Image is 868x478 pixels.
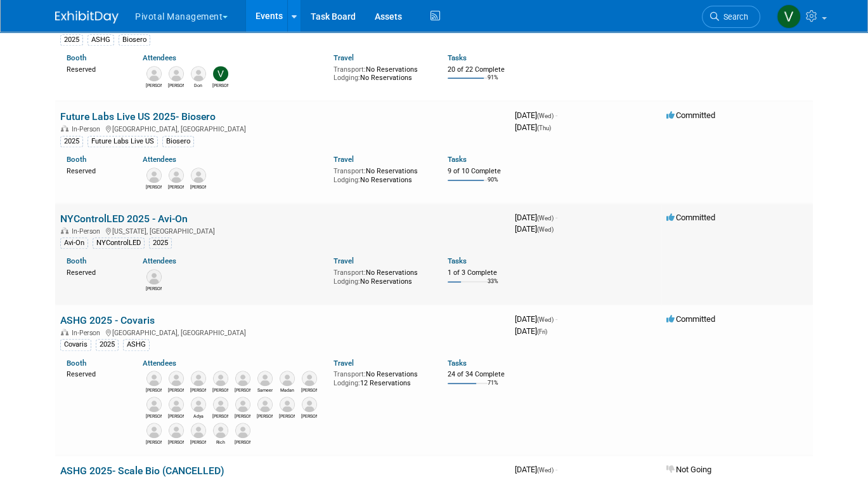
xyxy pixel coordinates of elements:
[169,66,184,81] img: Michael Malanga
[190,81,206,89] div: Don Janezic
[60,123,505,133] div: [GEOGRAPHIC_DATA], [GEOGRAPHIC_DATA]
[169,371,184,386] img: Robert Riegelhaupt
[191,371,206,386] img: Jared Hoffman
[191,423,206,438] img: Jeff Reimers
[702,6,760,28] a: Search
[334,256,354,265] a: Travel
[515,213,557,222] span: [DATE]
[515,110,557,120] span: [DATE]
[302,397,317,412] img: Kris Amirault
[488,380,498,397] td: 71%
[191,66,206,81] img: Don Janezic
[537,124,551,131] span: (Thu)
[537,112,554,119] span: (Wed)
[257,397,273,412] img: Ulrich Thomann
[168,438,184,446] div: Tom O'Hare
[448,65,505,74] div: 20 of 22 Complete
[537,467,554,474] span: (Wed)
[60,237,88,249] div: Avi-On
[191,168,206,183] img: Noah Vanderhyde
[448,167,505,176] div: 9 of 10 Complete
[777,4,801,29] img: Valerie Weld
[235,371,250,386] img: Eugenio Daviso, Ph.D.
[72,227,104,236] span: In-Person
[143,53,176,62] a: Attendees
[280,371,295,386] img: Madan Ambavaram, Ph.D.
[146,183,162,190] div: Joseph (Joe) Rodriguez
[334,359,354,368] a: Travel
[448,269,505,277] div: 1 of 3 Complete
[515,326,547,336] span: [DATE]
[190,412,206,420] div: Adya Anima
[146,66,162,81] img: Michael Langan
[235,438,250,446] div: Annemarie Watson
[67,63,124,74] div: Reserved
[143,256,176,265] a: Attendees
[87,136,158,147] div: Future Labs Live US
[334,269,366,277] span: Transport:
[67,359,86,368] a: Booth
[257,412,273,420] div: Ulrich Thomann
[235,423,250,438] img: Annemarie Watson
[190,438,206,446] div: Jeff Reimers
[212,81,228,89] div: Valerie Weld
[488,176,498,194] td: 90%
[146,284,162,292] div: Joe McGrath
[61,125,68,131] img: In-Person Event
[146,168,162,183] img: Joseph (Joe) Rodriguez
[61,227,68,234] img: In-Person Event
[67,368,124,379] div: Reserved
[213,397,228,412] img: Sujash Chatterjee
[334,176,360,184] span: Lodging:
[67,155,86,164] a: Booth
[488,74,498,91] td: 91%
[168,81,184,89] div: Michael Malanga
[162,136,194,147] div: Biosero
[60,136,83,147] div: 2025
[169,397,184,412] img: Greg Endress
[555,465,557,474] span: -
[67,266,124,277] div: Reserved
[334,63,429,83] div: No Reservations No Reservations
[334,65,366,74] span: Transport:
[67,53,86,62] a: Booth
[555,314,557,324] span: -
[87,34,114,46] div: ASHG
[146,423,162,438] img: Vanessa Process
[334,368,429,387] div: No Reservations 12 Reservations
[334,53,354,62] a: Travel
[448,155,467,164] a: Tasks
[334,370,366,378] span: Transport:
[143,155,176,164] a: Attendees
[149,237,172,249] div: 2025
[537,215,554,222] span: (Wed)
[60,465,224,477] a: ASHG 2025- Scale Bio (CANCELLED)
[666,213,715,222] span: Committed
[146,438,162,446] div: Vanessa Process
[666,110,715,120] span: Committed
[515,123,551,132] span: [DATE]
[169,423,184,438] img: Tom O'Hare
[301,412,317,420] div: Kris Amirault
[61,329,68,335] img: In-Person Event
[448,53,467,62] a: Tasks
[190,386,206,394] div: Jared Hoffman
[555,213,557,222] span: -
[448,359,467,368] a: Tasks
[146,397,162,412] img: Denny Huang
[60,225,505,236] div: [US_STATE], [GEOGRAPHIC_DATA]
[334,164,429,184] div: No Reservations No Reservations
[235,412,250,420] div: Elisabeth Pundt
[190,183,206,190] div: Noah Vanderhyde
[537,328,547,335] span: (Fri)
[257,386,273,394] div: Sameer Vasantgadkar
[168,183,184,190] div: Chirag Patel
[93,237,145,249] div: NYControlLED
[555,110,557,120] span: -
[212,412,228,420] div: Sujash Chatterjee
[448,370,505,379] div: 24 of 34 Complete
[168,386,184,394] div: Robert Riegelhaupt
[279,386,295,394] div: Madan Ambavaram, Ph.D.
[67,164,124,176] div: Reserved
[213,66,228,81] img: Valerie Weld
